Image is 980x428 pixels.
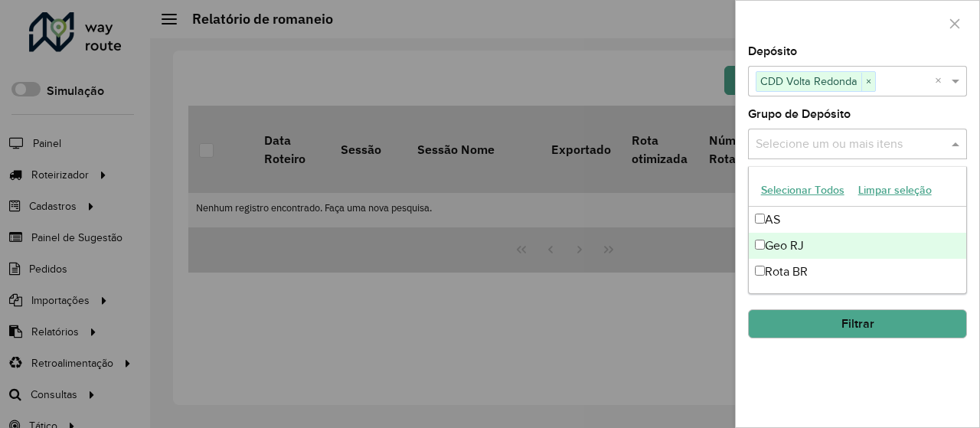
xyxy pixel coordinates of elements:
div: Rota BR [749,259,967,285]
span: × [861,73,875,91]
label: Grupo de Depósito [748,105,851,123]
button: Selecionar Todos [754,178,851,202]
div: AS [749,207,967,233]
ng-dropdown-panel: Options list [748,166,968,294]
button: Filtrar [748,309,967,338]
span: Clear all [935,72,948,90]
label: Depósito [748,42,797,60]
span: CDD Volta Redonda [756,72,861,90]
div: Geo RJ [749,233,967,259]
button: Limpar seleção [851,178,939,202]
